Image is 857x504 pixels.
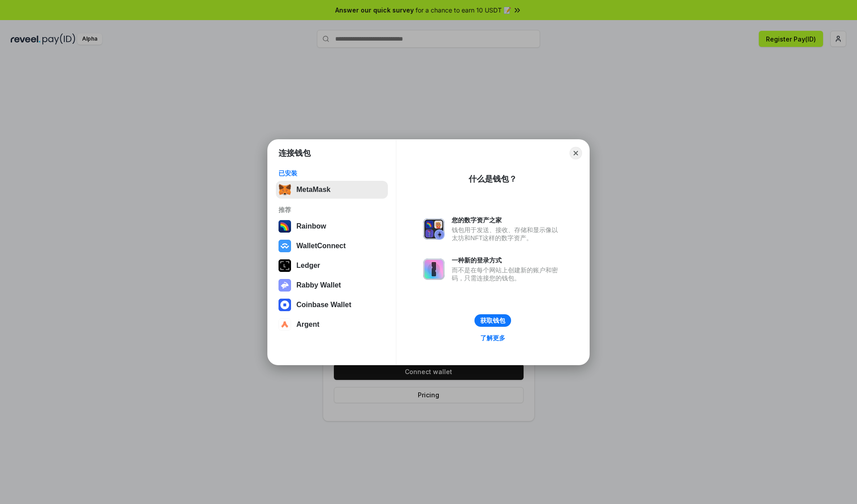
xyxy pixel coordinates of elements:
[276,257,388,275] button: Ledger
[475,332,511,344] a: 了解更多
[480,317,505,325] div: 获取钱包
[279,183,291,196] img: svg+xml,%3Csvg%20fill%3D%22none%22%20height%3D%2233%22%20viewBox%3D%220%200%2035%2033%22%20width%...
[279,206,385,214] div: 推荐
[480,334,505,342] div: 了解更多
[296,321,320,329] div: Argent
[279,220,291,233] img: svg+xml,%3Csvg%20width%3D%22120%22%20height%3D%22120%22%20viewBox%3D%220%200%20120%20120%22%20fil...
[276,237,388,255] button: WalletConnect
[296,186,330,194] div: MetaMask
[279,148,311,158] h1: 连接钱包
[279,318,291,331] img: svg+xml,%3Csvg%20width%3D%2228%22%20height%3D%2228%22%20viewBox%3D%220%200%2028%2028%22%20fill%3D...
[276,316,388,333] button: Argent
[474,314,511,327] button: 获取钱包
[279,279,291,292] img: svg+xml,%3Csvg%20xmlns%3D%22http%3A%2F%2Fwww.w3.org%2F2000%2Fsvg%22%20fill%3D%22none%22%20viewBox...
[452,216,562,224] div: 您的数字资产之家
[296,281,341,289] div: Rabby Wallet
[570,147,582,159] button: Close
[469,174,517,184] div: 什么是钱包？
[279,169,385,177] div: 已安装
[452,266,562,282] div: 而不是在每个网站上创建新的账户和密码，只需连接您的钱包。
[276,276,388,294] button: Rabby Wallet
[452,226,562,242] div: 钱包用于发送、接收、存储和显示像以太坊和NFT这样的数字资产。
[296,222,326,230] div: Rainbow
[452,256,562,264] div: 一种新的登录方式
[279,259,291,272] img: svg+xml,%3Csvg%20xmlns%3D%22http%3A%2F%2Fwww.w3.org%2F2000%2Fsvg%22%20width%3D%2228%22%20height%3...
[279,299,291,311] img: svg+xml,%3Csvg%20width%3D%2228%22%20height%3D%2228%22%20viewBox%3D%220%200%2028%2028%22%20fill%3D...
[276,217,388,235] button: Rainbow
[296,262,320,270] div: Ledger
[276,181,388,199] button: MetaMask
[423,218,445,240] img: svg+xml,%3Csvg%20xmlns%3D%22http%3A%2F%2Fwww.w3.org%2F2000%2Fsvg%22%20fill%3D%22none%22%20viewBox...
[296,242,346,250] div: WalletConnect
[296,301,351,309] div: Coinbase Wallet
[423,258,445,280] img: svg+xml,%3Csvg%20xmlns%3D%22http%3A%2F%2Fwww.w3.org%2F2000%2Fsvg%22%20fill%3D%22none%22%20viewBox...
[279,240,291,252] img: svg+xml,%3Csvg%20width%3D%2228%22%20height%3D%2228%22%20viewBox%3D%220%200%2028%2028%22%20fill%3D...
[276,296,388,314] button: Coinbase Wallet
